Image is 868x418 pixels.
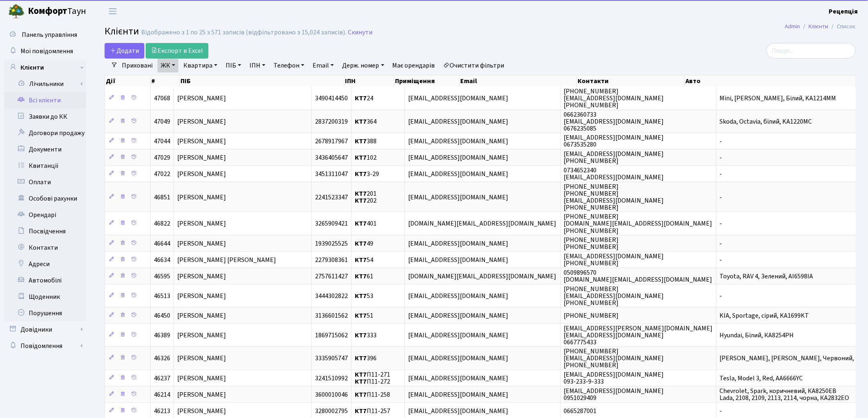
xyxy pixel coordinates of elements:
a: Експорт в Excel [146,43,208,59]
a: Адреси [4,256,86,272]
span: 3265909421 [315,219,348,228]
span: [EMAIL_ADDRESS][DOMAIN_NAME] [408,374,508,383]
a: Автомобілі [4,272,86,289]
span: Hyundai, Білий, КА8254РН [720,331,794,340]
a: Квартира [180,59,221,72]
span: - [720,219,722,228]
span: 47022 [154,169,170,178]
b: КТ7 [355,219,367,228]
span: - [720,169,722,178]
span: [EMAIL_ADDRESS][DOMAIN_NAME] [408,255,508,264]
a: Додати [105,43,144,59]
span: [EMAIL_ADDRESS][DOMAIN_NAME] [408,331,508,340]
span: 102 [355,153,377,162]
span: 3335905747 [315,354,348,363]
a: Панель управління [4,27,86,43]
a: Приховані [119,59,156,72]
b: КТ7 [355,370,367,379]
th: ІПН [345,75,394,87]
span: [EMAIL_ADDRESS][DOMAIN_NAME] [408,94,508,103]
span: [PERSON_NAME] [177,407,226,416]
span: Таун [28,5,86,18]
span: 3241510992 [315,374,348,383]
b: КТ7 [355,137,367,146]
b: КТ7 [355,291,367,301]
b: КТ7 [355,272,367,281]
a: ІПН [246,59,269,72]
span: Клієнти [105,24,139,38]
span: 53 [355,291,373,301]
span: 46634 [154,255,170,264]
button: Переключити навігацію [103,5,123,18]
a: Скинути [348,29,372,36]
th: Приміщення [394,75,459,87]
span: [PHONE_NUMBER] [EMAIL_ADDRESS][DOMAIN_NAME] [PHONE_NUMBER] [564,285,664,307]
span: 2757611427 [315,272,348,281]
a: Має орендарів [389,59,439,72]
a: Рецепція [829,7,858,16]
span: 2241523347 [315,193,348,202]
span: 46237 [154,374,170,383]
span: 0509896570 [DOMAIN_NAME][EMAIL_ADDRESS][DOMAIN_NAME] [564,268,713,284]
span: Mini, [PERSON_NAME], Білий, KA1214MM [720,94,836,103]
b: КТ7 [355,239,367,248]
span: 0662360733 [EMAIL_ADDRESS][DOMAIN_NAME] 0676235085 [564,110,664,133]
th: Email [459,75,577,87]
span: [PERSON_NAME] [177,354,226,363]
span: [DOMAIN_NAME][EMAIL_ADDRESS][DOMAIN_NAME] [408,272,557,281]
span: 333 [355,331,377,340]
span: [EMAIL_ADDRESS][DOMAIN_NAME] [PHONE_NUMBER] [564,149,664,165]
span: Chevrolet, Spark, коричневий, КА8250ЕВ Lada, 2108, 2109, 2113, 2114, чорна, КА2832ЕО [720,386,850,402]
span: Додати [110,46,139,55]
span: Toyota, RAV 4, Зелений, AI6598IA [720,272,813,281]
span: [PERSON_NAME] [177,94,226,103]
div: Відображено з 1 по 25 з 571 записів (відфільтровано з 15,024 записів). [141,29,346,36]
a: Лічильники [9,76,86,92]
span: [EMAIL_ADDRESS][DOMAIN_NAME] [408,137,508,146]
span: 46389 [154,331,170,340]
a: Документи [4,141,86,158]
a: Порушення [4,305,86,321]
span: [PHONE_NUMBER] [EMAIL_ADDRESS][DOMAIN_NAME] [PHONE_NUMBER] [564,87,664,110]
span: 2678917967 [315,137,348,146]
a: Очистити фільтри [440,59,508,72]
span: 24 [355,94,373,103]
b: КТ7 [355,407,367,416]
span: 0665287001 [564,407,597,416]
b: КТ7 [355,153,367,162]
span: [PERSON_NAME] [177,291,226,301]
span: [EMAIL_ADDRESS][PERSON_NAME][DOMAIN_NAME] [EMAIL_ADDRESS][DOMAIN_NAME] 0667775433 [564,324,713,347]
span: 364 [355,117,377,126]
b: КТ7 [355,377,367,386]
img: logo.png [8,3,25,20]
span: [PERSON_NAME] [177,117,226,126]
a: Admin [785,22,800,31]
th: ПІБ [180,75,344,87]
span: П11-258 [355,390,390,399]
span: [EMAIL_ADDRESS][DOMAIN_NAME] [408,291,508,301]
a: Email [309,59,337,72]
span: 47049 [154,117,170,126]
span: 201 202 [355,189,377,205]
a: Заявки до КК [4,108,86,125]
span: [EMAIL_ADDRESS][DOMAIN_NAME] [408,117,508,126]
span: [PERSON_NAME] [177,137,226,146]
a: Мої повідомлення [4,43,86,59]
b: КТ7 [355,196,367,205]
span: [EMAIL_ADDRESS][DOMAIN_NAME] 0673535280 [564,133,664,149]
span: 0734652340 [EMAIL_ADDRESS][DOMAIN_NAME] [564,166,664,182]
b: КТ7 [355,331,367,340]
span: Skoda, Octavia, білий, KA1220MC [720,117,812,126]
b: КТ7 [355,94,367,103]
span: 46822 [154,219,170,228]
span: [PERSON_NAME] [177,331,226,340]
a: ПІБ [222,59,244,72]
span: - [720,153,722,162]
span: 2837200319 [315,117,348,126]
span: [EMAIL_ADDRESS][DOMAIN_NAME] [408,407,508,416]
span: [EMAIL_ADDRESS][DOMAIN_NAME] [408,390,508,399]
span: [PERSON_NAME] [177,193,226,202]
span: [EMAIL_ADDRESS][DOMAIN_NAME] [408,193,508,202]
span: [EMAIL_ADDRESS][DOMAIN_NAME] [408,153,508,162]
span: 47068 [154,94,170,103]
